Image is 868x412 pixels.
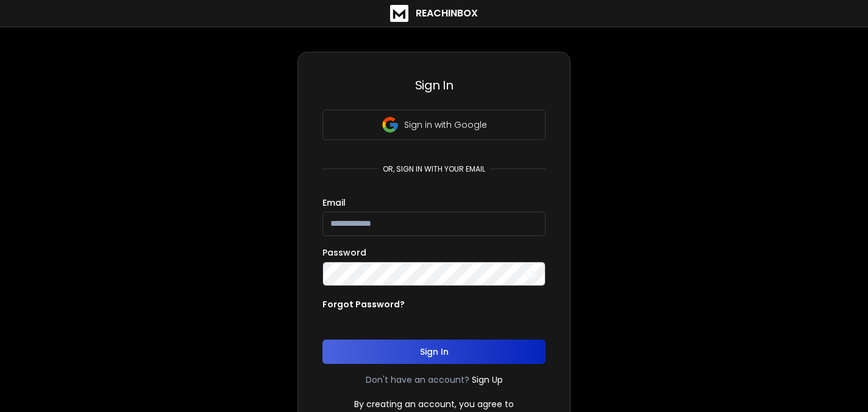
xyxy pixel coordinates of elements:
[322,248,366,257] label: Password
[322,340,546,364] button: Sign In
[322,77,546,94] h3: Sign In
[322,110,546,140] button: Sign in with Google
[322,198,346,207] label: Email
[378,164,490,174] p: or, sign in with your email
[404,119,487,131] p: Sign in with Google
[390,5,478,22] a: ReachInbox
[390,5,408,22] img: logo
[322,298,405,310] p: Forgot Password?
[416,6,478,21] h1: ReachInbox
[354,398,514,410] p: By creating an account, you agree to
[472,374,503,386] a: Sign Up
[366,374,469,386] p: Don't have an account?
